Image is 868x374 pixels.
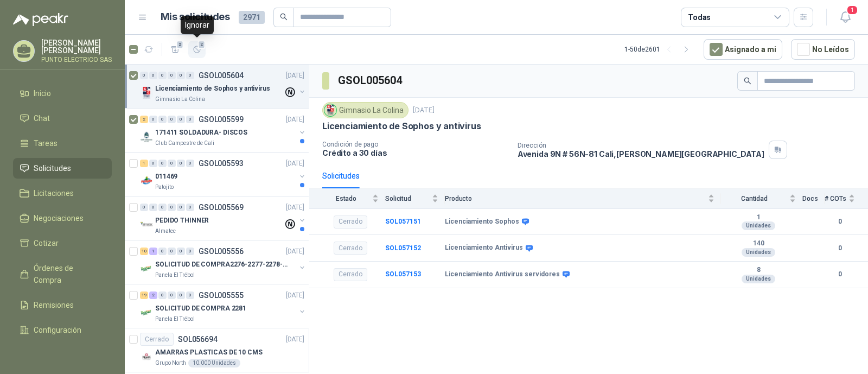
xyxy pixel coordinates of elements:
p: GSOL005593 [199,160,244,167]
div: 0 [186,204,194,211]
div: 2 [140,116,148,123]
div: 10 [140,248,148,255]
span: Cantidad [721,195,787,202]
div: Ignorar [181,16,214,34]
h1: Mis solicitudes [161,9,230,25]
a: Solicitudes [13,158,112,179]
p: Panela El Trébol [155,315,195,324]
p: Grupo North [155,359,186,367]
div: 0 [140,204,148,211]
p: GSOL005556 [199,248,244,255]
img: Company Logo [140,130,153,143]
button: 1 [835,8,855,27]
button: 2 [167,41,184,58]
div: 2 [149,291,157,299]
span: 2971 [239,11,265,24]
span: 1 [846,5,858,15]
p: SOLICITUD DE COMPRA2276-2277-2278-2284-2285- [155,259,290,270]
div: 0 [158,204,167,211]
p: [DATE] [286,246,304,257]
th: Cantidad [721,188,802,208]
div: 0 [177,116,185,123]
a: Negociaciones [13,208,112,229]
th: Estado [309,188,385,208]
p: AMARRAS PLASTICAS DE 10 CMS [155,347,263,358]
p: Gimnasio La Colina [155,95,205,104]
th: Solicitud [385,188,445,208]
div: 0 [177,160,185,167]
img: Company Logo [140,218,153,231]
div: 0 [168,116,176,123]
div: 0 [186,72,194,79]
th: Producto [445,188,721,208]
p: Licenciamiento de Sophos y antivirus [322,121,481,132]
img: Company Logo [140,350,153,363]
div: Solicitudes [322,170,360,182]
span: Inicio [34,87,51,99]
div: 0 [168,204,176,211]
b: 0 [825,217,855,227]
span: Configuración [34,324,81,336]
p: [DATE] [286,334,304,345]
span: search [744,77,751,85]
span: Remisiones [34,299,74,311]
p: [PERSON_NAME] [PERSON_NAME] [41,39,112,54]
div: 0 [158,160,167,167]
div: 0 [158,291,167,299]
a: Inicio [13,83,112,104]
b: Licenciamiento Antivirus [445,244,523,252]
h3: GSOL005604 [338,72,404,89]
p: Crédito a 30 días [322,148,509,157]
div: Cerrado [140,333,174,346]
img: Company Logo [140,262,153,275]
b: 0 [825,243,855,253]
a: SOL057151 [385,218,421,225]
p: GSOL005599 [199,116,244,123]
div: Cerrado [334,215,367,229]
div: 0 [168,248,176,255]
div: 10.000 Unidades [188,359,240,367]
span: 2 [198,40,206,49]
a: Cotizar [13,233,112,253]
span: Chat [34,112,50,124]
div: 0 [186,248,194,255]
div: 0 [177,204,185,211]
a: Licitaciones [13,183,112,204]
span: Licitaciones [34,187,74,199]
a: CerradoSOL056694[DATE] Company LogoAMARRAS PLASTICAS DE 10 CMSGrupo North10.000 Unidades [125,328,309,372]
div: 0 [168,72,176,79]
div: 19 [140,291,148,299]
span: Producto [445,195,706,202]
div: 0 [158,248,167,255]
div: Unidades [742,248,775,257]
p: Club Campestre de Cali [155,139,214,148]
div: 0 [177,291,185,299]
div: 0 [149,116,157,123]
div: 0 [149,204,157,211]
span: Cotizar [34,237,59,249]
div: Unidades [742,275,775,283]
div: 1 [149,248,157,255]
b: 8 [721,266,796,275]
p: Avenida 9N # 56N-81 Cali , [PERSON_NAME][GEOGRAPHIC_DATA] [518,149,764,159]
button: 2 [188,41,206,58]
p: [DATE] [286,202,304,213]
div: Unidades [742,221,775,230]
p: GSOL005604 [199,72,244,79]
p: SOLICITUD DE COMPRA 2281 [155,303,246,314]
p: [DATE] [286,290,304,301]
div: 0 [168,160,176,167]
div: 0 [168,291,176,299]
div: 0 [186,160,194,167]
th: # COTs [825,188,868,208]
p: GSOL005569 [199,204,244,211]
div: Cerrado [334,268,367,281]
p: Dirección [518,142,764,149]
span: Solicitudes [34,162,71,174]
span: Órdenes de Compra [34,262,101,286]
button: Asignado a mi [704,39,782,60]
a: SOL057153 [385,270,421,278]
div: 0 [186,291,194,299]
a: SOL057152 [385,244,421,252]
